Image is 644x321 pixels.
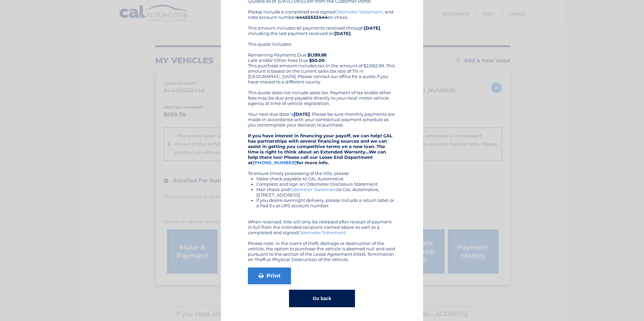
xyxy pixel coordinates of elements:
b: [DATE] [364,25,380,31]
b: [DATE] [294,111,310,117]
a: Odometer Statement [290,187,337,192]
li: Make check payable to CAL Automotive [256,176,396,181]
a: [PHONE_NUMBER] [253,160,297,165]
a: Odometer Statement [298,230,346,235]
li: If you desire overnight delivery, please include a return label or a Fed Ex or UPS account number. [256,198,396,208]
b: 44455532444 [296,14,328,20]
button: Go back [289,290,355,307]
b: [DATE] [334,31,351,36]
a: Print [248,267,291,284]
b: $1,199.98 [308,52,327,58]
div: Please include a completed and signed , and note account number on check. This amount includes al... [248,9,396,262]
li: Complete and sign an Odometer Disclosure Statement [256,181,396,187]
b: $50.00 [309,58,325,63]
strong: If you have interest in financing your payoff, we can help! CAL has partnerships with several fin... [248,133,392,165]
div: This quote includes: Remaining Payments Due: Late and/or Other Fees Due: This purchase amount inc... [248,41,396,84]
li: Mail check and to CAL Automotive, [STREET_ADDRESS] [256,187,396,198]
a: Odometer Statement [335,9,383,14]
